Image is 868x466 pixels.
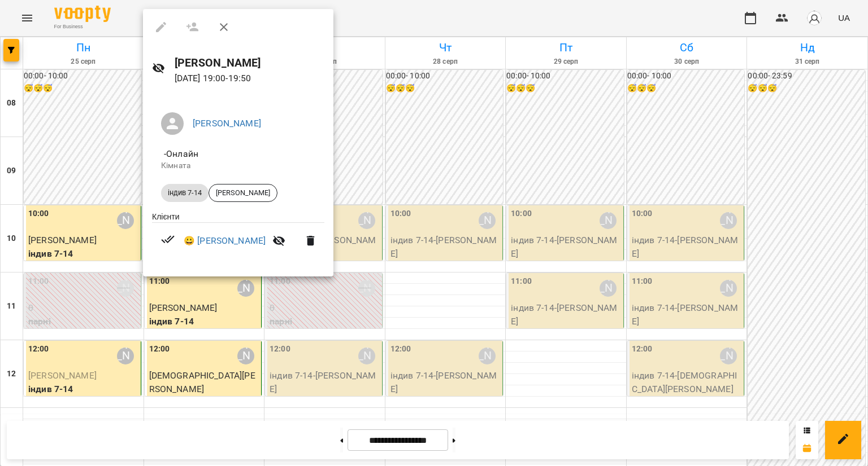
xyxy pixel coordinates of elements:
p: Кімната [161,160,315,172]
h6: [PERSON_NAME] [175,54,324,72]
ul: Клієнти [152,211,324,263]
span: [PERSON_NAME] [209,188,277,198]
div: [PERSON_NAME] [209,184,277,202]
span: індив 7-14 [161,188,209,198]
svg: Візит сплачено [161,232,175,246]
a: 😀 [PERSON_NAME] [184,234,266,248]
a: [PERSON_NAME] [193,118,261,129]
span: - Онлайн [161,148,201,159]
p: [DATE] 19:00 - 19:50 [175,72,324,85]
